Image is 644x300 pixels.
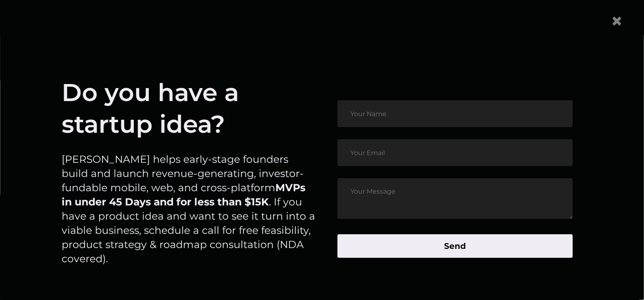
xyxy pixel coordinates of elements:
input: Your Email [337,139,573,166]
input: Your Name [337,100,573,127]
span: × [611,9,623,33]
h1: Do you have a startup idea? [62,77,317,140]
button: Close [604,4,629,38]
button: Send [337,234,573,258]
p: [PERSON_NAME] helps early-stage founders build and launch revenue-generating, investor-fundable m... [62,152,317,266]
